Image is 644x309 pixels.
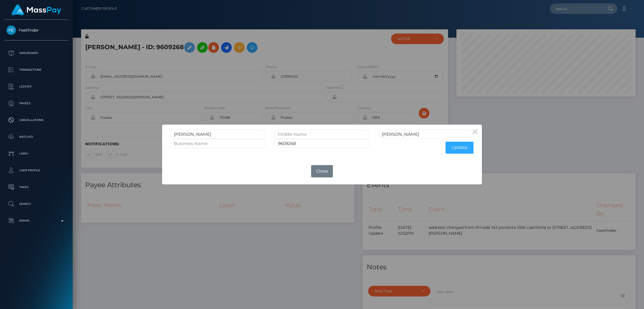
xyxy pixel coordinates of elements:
[6,66,66,74] p: Transactions
[446,142,473,154] button: Update
[170,130,266,139] input: First Name
[6,183,66,191] p: Taxes
[378,130,474,139] input: Last Name
[11,4,61,15] img: MassPay Logo
[311,165,333,177] button: Close
[6,200,66,208] p: Search
[468,125,482,138] button: Close this dialog
[6,25,16,35] img: Feetfinder
[274,130,370,139] input: Middle Name
[6,82,66,91] p: Ledger
[6,116,66,124] p: Cancellations
[4,28,68,33] span: Feetfinder
[6,217,66,225] p: Admin
[6,166,66,175] p: User Profile
[274,139,370,148] input: Internal User Id
[6,133,66,141] p: Batches
[6,49,66,57] p: Dashboard
[6,149,66,158] p: Links
[6,99,66,108] p: Payees
[170,139,266,148] input: Business Name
